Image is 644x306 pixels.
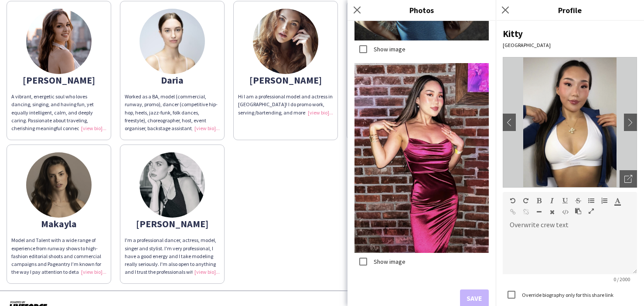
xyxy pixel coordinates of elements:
img: Crew avatar or photo [503,57,637,188]
button: Italic [549,197,555,204]
div: [PERSON_NAME] [11,76,106,84]
button: Underline [562,197,568,204]
div: Daria [125,76,220,84]
button: Fullscreen [588,208,594,215]
button: Horizontal Line [536,208,542,215]
button: Bold [536,197,542,204]
button: HTML Code [562,208,568,215]
div: Kitty [503,28,637,40]
img: thumb-1a934836-bb14-4af0-9f3c-91e4d80fb9c1.png [26,9,92,74]
div: [GEOGRAPHIC_DATA] [503,42,637,48]
h3: Photos [348,4,496,16]
button: Undo [510,197,516,204]
img: thumb-0a8200ff-f5be-4d77-8d5b-58f243f3ab79.png [140,152,205,218]
div: Model and Talent with a wide range of experience from runway shows to high-fashion editorial shoo... [11,236,106,276]
img: Crew photo 1012303 [354,63,489,253]
label: Show image [372,258,405,266]
div: Open photos pop-in [620,170,637,188]
span: 0 / 2000 [607,276,637,282]
img: thumb-2425d3d4-6eb5-41a5-8891-ff86448062dd.png [253,9,318,74]
button: Text Color [614,197,620,204]
button: Paste as plain text [575,208,581,215]
div: I'm a professional dancer, actress, model, singer and stylist. I'm very professional, I have a go... [125,236,220,276]
button: Redo [523,197,529,204]
div: [PERSON_NAME] [125,220,220,228]
img: thumb-09e9878e-9fc3-47c7-8d12-13da4aaf26cf.png [26,152,92,218]
div: Hi I am a professional model and actress in [GEOGRAPHIC_DATA]! I do promo work, serving/bartendin... [238,93,333,117]
label: Override biography only for this share link [520,292,613,298]
img: thumb-68226b7899473.jpeg [140,9,205,74]
button: Ordered List [601,197,607,204]
label: Show image [372,45,405,53]
div: Worked as a BA, model (commercial, runway, promo), dancer (competitive hip-hop, heels, jazz-funk,... [125,93,220,132]
h3: Profile [496,4,644,16]
button: Unordered List [588,197,594,204]
button: Clear Formatting [549,208,555,215]
div: Makayla [11,220,106,228]
div: [PERSON_NAME] [238,76,333,84]
button: Strikethrough [575,197,581,204]
div: A vibrant, energetic soul who loves dancing, singing, and having fun, yet equally intelligent, ca... [11,93,106,132]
